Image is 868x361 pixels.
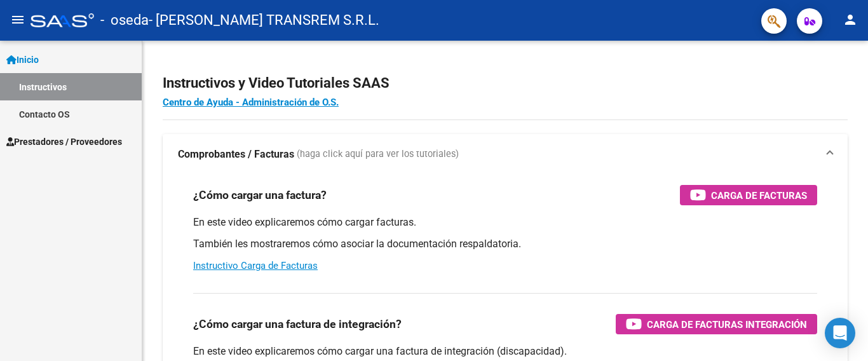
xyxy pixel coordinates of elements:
button: Carga de Facturas [680,185,817,205]
div: Open Intercom Messenger [825,318,855,348]
mat-expansion-panel-header: Comprobantes / Facturas (haga click aquí para ver los tutoriales) [163,134,848,175]
p: En este video explicaremos cómo cargar una factura de integración (discapacidad). [193,344,817,358]
p: También les mostraremos cómo asociar la documentación respaldatoria. [193,237,817,251]
span: Prestadores / Proveedores [6,135,122,149]
span: Carga de Facturas [711,187,807,203]
h3: ¿Cómo cargar una factura de integración? [193,315,402,333]
span: - oseda [100,6,149,34]
span: Inicio [6,53,39,67]
span: (haga click aquí para ver los tutoriales) [297,147,459,161]
strong: Comprobantes / Facturas [178,147,294,161]
button: Carga de Facturas Integración [616,314,817,334]
span: Carga de Facturas Integración [647,317,807,332]
span: - [PERSON_NAME] TRANSREM S.R.L. [149,6,379,34]
a: Instructivo Carga de Facturas [193,260,318,271]
p: En este video explicaremos cómo cargar facturas. [193,215,817,229]
mat-icon: person [843,12,858,27]
h3: ¿Cómo cargar una factura? [193,186,327,204]
h2: Instructivos y Video Tutoriales SAAS [163,71,848,95]
a: Centro de Ayuda - Administración de O.S. [163,97,339,108]
mat-icon: menu [10,12,25,27]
